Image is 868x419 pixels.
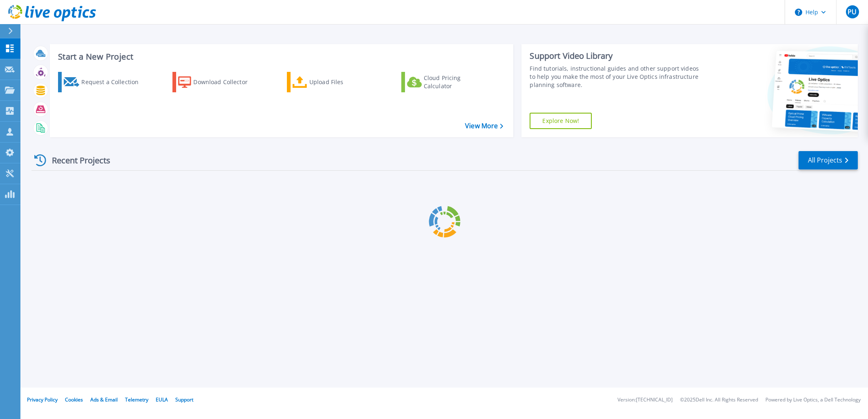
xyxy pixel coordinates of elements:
li: Powered by Live Optics, a Dell Technology [765,397,861,403]
div: Upload Files [309,74,375,90]
div: Support Video Library [530,51,702,61]
div: Request a Collection [81,74,147,90]
div: Find tutorials, instructional guides and other support videos to help you make the most of your L... [530,65,702,89]
a: Telemetry [125,396,148,403]
div: Download Collector [193,74,259,90]
a: Upload Files [287,72,378,92]
li: © 2025 Dell Inc. All Rights Reserved [680,397,758,403]
li: Version: [TECHNICAL_ID] [617,397,673,403]
a: EULA [156,396,168,403]
a: Privacy Policy [27,396,58,403]
a: Download Collector [172,72,264,92]
div: Cloud Pricing Calculator [424,74,489,90]
a: Support [175,396,193,403]
a: Cloud Pricing Calculator [401,72,492,92]
a: Cookies [65,396,83,403]
a: Ads & Email [90,396,118,403]
a: Request a Collection [58,72,149,92]
a: All Projects [799,151,858,169]
span: PU [848,9,857,15]
a: Explore Now! [530,113,592,129]
h3: Start a New Project [58,52,503,61]
a: View More [465,122,503,130]
div: Recent Projects [31,150,121,170]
